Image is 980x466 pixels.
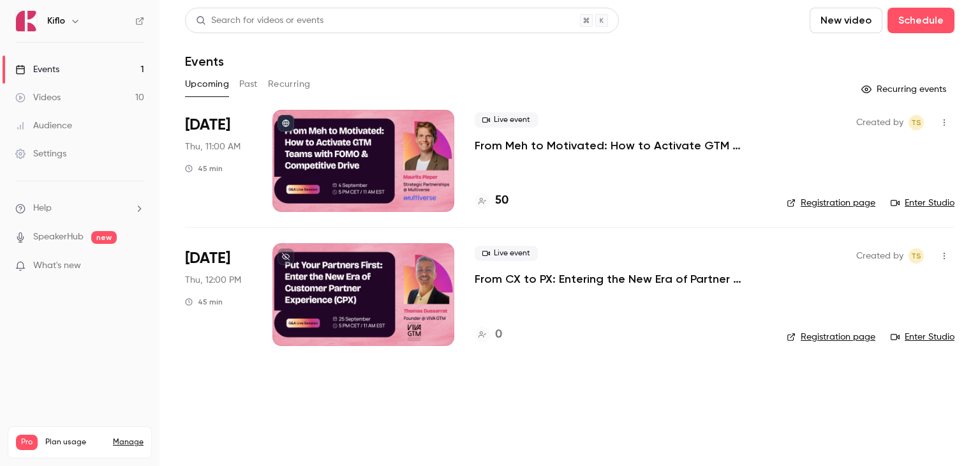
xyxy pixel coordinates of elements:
[185,54,224,69] h1: Events
[33,230,84,244] a: SpeakerHub
[185,163,223,174] div: 45 min
[891,331,954,343] a: Enter Studio
[33,259,81,273] span: What's new
[16,11,36,31] img: Kiflo
[113,437,144,447] a: Manage
[15,147,66,160] div: Settings
[787,197,875,209] a: Registration page
[47,15,65,27] h6: Kiflo
[185,248,230,269] span: [DATE]
[887,8,954,33] button: Schedule
[495,192,509,209] h4: 50
[239,74,258,94] button: Past
[15,202,144,215] li: help-dropdown-opener
[475,271,766,287] a: From CX to PX: Entering the New Era of Partner Experience
[475,246,538,261] span: Live event
[185,110,252,212] div: Sep 4 Thu, 5:00 PM (Europe/Rome)
[15,119,72,132] div: Audience
[185,297,223,307] div: 45 min
[891,197,954,209] a: Enter Studio
[787,331,875,343] a: Registration page
[129,260,144,272] iframe: Noticeable Trigger
[185,115,230,135] span: [DATE]
[91,231,117,244] span: new
[475,138,766,153] a: From Meh to Motivated: How to Activate GTM Teams with FOMO & Competitive Drive
[909,115,924,130] span: Tomica Stojanovikj
[856,248,903,264] span: Created by
[268,74,311,94] button: Recurring
[856,79,954,100] button: Recurring events
[185,243,252,345] div: Sep 25 Thu, 5:00 PM (Europe/Rome)
[15,63,59,76] div: Events
[33,202,52,215] span: Help
[16,435,38,450] span: Pro
[911,115,921,130] span: TS
[475,326,502,343] a: 0
[856,115,903,130] span: Created by
[15,91,61,104] div: Videos
[185,274,241,287] span: Thu, 12:00 PM
[475,192,509,209] a: 50
[495,326,502,343] h4: 0
[911,248,921,264] span: TS
[475,112,538,128] span: Live event
[185,74,229,94] button: Upcoming
[810,8,882,33] button: New video
[909,248,924,264] span: Tomica Stojanovikj
[196,14,323,27] div: Search for videos or events
[185,140,241,153] span: Thu, 11:00 AM
[45,437,105,447] span: Plan usage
